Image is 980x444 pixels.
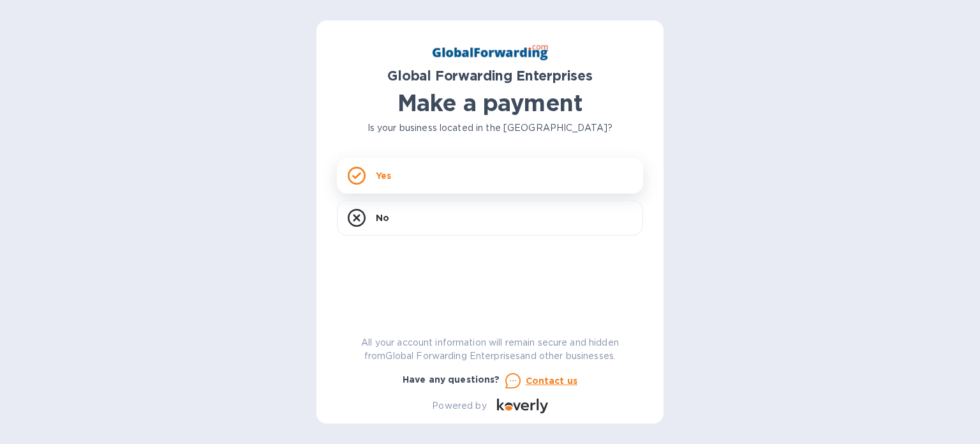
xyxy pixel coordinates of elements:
[387,68,593,84] b: Global Forwarding Enterprises
[337,89,643,116] h1: Make a payment
[432,399,486,413] p: Powered by
[337,336,643,363] p: All your account information will remain secure and hidden from Global Forwarding Enterprises and...
[403,374,500,385] b: Have any questions?
[337,121,643,135] p: Is your business located in the [GEOGRAPHIC_DATA]?
[376,211,389,224] p: No
[376,169,391,182] p: Yes
[526,376,578,386] u: Contact us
